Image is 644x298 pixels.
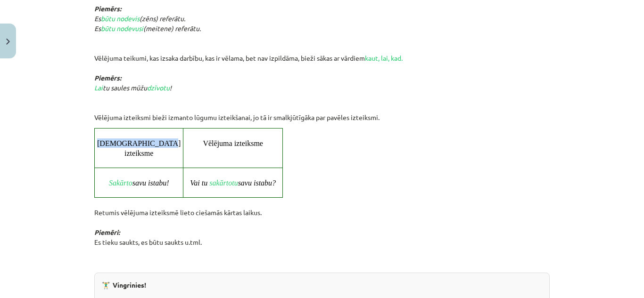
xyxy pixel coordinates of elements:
[365,54,403,62] span: kaut, lai, kad.
[94,228,120,236] em: Piemēri:
[94,73,172,92] em: tu saules mūžu !
[190,179,207,187] span: Vai tu
[147,83,170,92] span: dzīvotu
[94,14,201,32] em: Es (zēns) referātu. Es (meitene) referātu.
[132,179,169,187] span: savu istabu!
[94,83,103,92] span: Lai
[101,14,140,23] span: būtu nodevis
[94,73,121,82] strong: Piemērs:
[101,24,143,32] span: būtu nodevusi
[94,4,121,13] em: Piemērs:
[209,179,238,187] span: sakārtotu
[109,179,132,187] span: Sakārto
[102,281,146,289] strong: 🏋️‍♂️ Vingrinies!
[203,139,263,147] span: Vēlējuma izteiksme
[97,139,182,157] span: [DEMOGRAPHIC_DATA] izteiksme
[6,39,10,45] img: icon-close-lesson-0947bae3869378f0d4975bcd49f059093ad1ed9edebbc8119c70593378902aed.svg
[238,179,276,187] span: savu istabu?
[94,198,550,267] p: Retumis vēlējuma izteiksmē lieto ciešamās kārtas laikus. Es tieku saukts, es būtu saukts u.tml.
